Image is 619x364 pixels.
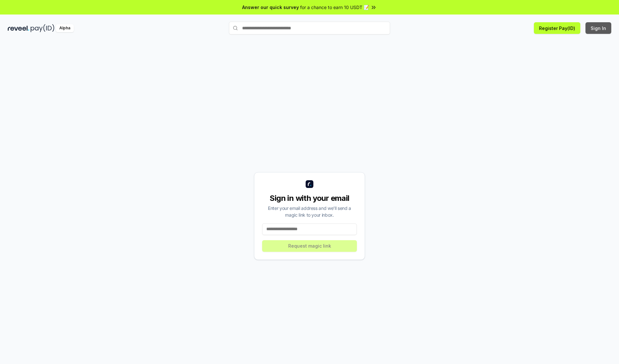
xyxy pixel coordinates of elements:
[585,22,611,34] button: Sign In
[306,180,313,188] img: logo_small
[534,22,580,34] button: Register Pay(ID)
[8,24,29,32] img: reveel_dark
[56,24,74,32] div: Alpha
[300,4,369,11] span: for a chance to earn 10 USDT 📝
[262,205,357,218] div: Enter your email address and we’ll send a magic link to your inbox.
[242,4,299,11] span: Answer our quick survey
[262,193,357,203] div: Sign in with your email
[31,24,54,32] img: pay_id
